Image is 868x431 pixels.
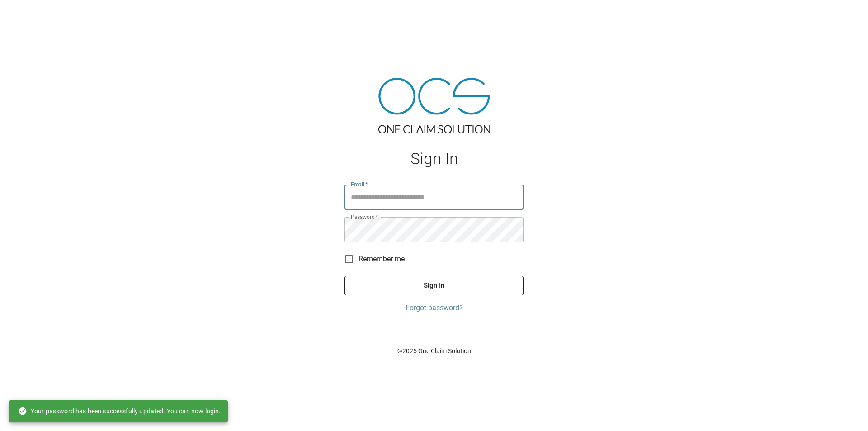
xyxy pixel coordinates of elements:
[344,150,524,168] h1: Sign In
[378,78,490,133] img: ocs-logo-tra.png
[11,5,47,24] img: ocs-logo-white-transparent.png
[18,403,221,419] div: Your password has been successfully updated. You can now login.
[359,254,405,265] span: Remember me
[351,213,378,221] label: Password
[344,346,524,355] p: © 2025 One Claim Solution
[344,303,524,313] a: Forgot password?
[344,276,524,295] button: Sign In
[351,180,368,188] label: Email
